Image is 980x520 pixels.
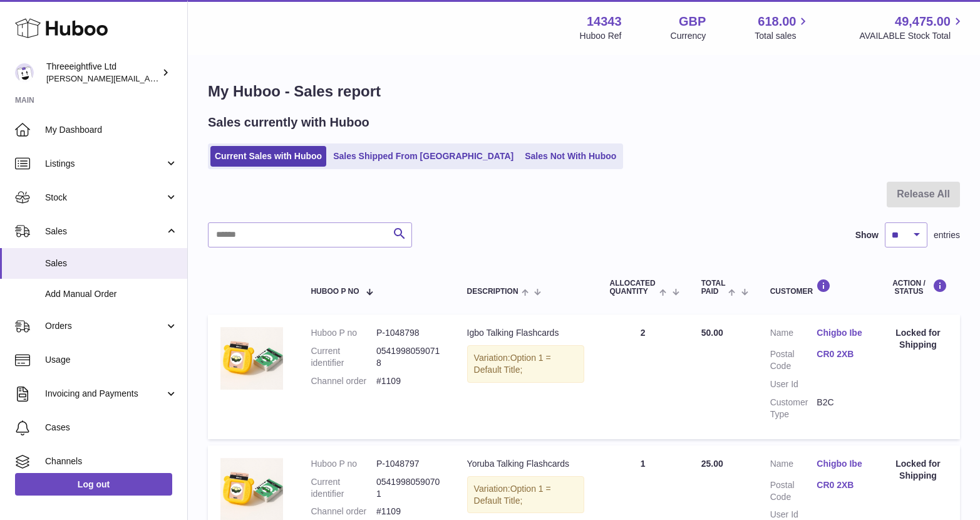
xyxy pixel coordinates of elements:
span: Description [467,288,518,296]
div: Locked for Shipping [889,458,947,482]
span: 25.00 [701,459,723,469]
dd: #1109 [376,506,442,517]
dd: 05419980590718 [376,345,442,369]
div: Variation: [467,476,585,514]
a: Current Sales with Huboo [210,146,326,167]
span: Usage [45,354,178,366]
span: Channels [45,455,178,467]
a: Log out [15,473,172,496]
dt: Customer Type [770,397,817,420]
div: Igbo Talking Flashcards [467,327,585,339]
div: Huboo Ref [580,30,622,42]
span: [PERSON_NAME][EMAIL_ADDRESS][DOMAIN_NAME] [46,73,251,83]
span: Sales [45,257,178,269]
dt: Channel order [311,375,376,387]
span: Total sales [755,30,810,42]
span: AVAILABLE Stock Total [859,30,965,42]
span: 49,475.00 [895,13,951,30]
dt: Current identifier [311,476,376,500]
a: Sales Not With Huboo [520,146,621,167]
dd: P-1048798 [376,327,442,339]
span: ALLOCATED Quantity [609,279,656,296]
span: Stock [45,192,165,204]
span: entries [934,229,960,241]
dt: Channel order [311,506,376,517]
a: CR0 2XB [817,348,864,360]
span: Sales [45,226,165,237]
span: Cases [45,422,178,434]
span: Huboo P no [311,288,359,296]
dt: Current identifier [311,345,376,369]
dt: Huboo P no [311,458,376,470]
img: james@threeeightfive.co [15,63,34,82]
dt: User Id [770,378,817,390]
span: Orders [45,320,165,332]
div: Customer [770,279,864,296]
dd: 05419980590701 [376,476,442,500]
dd: P-1048797 [376,458,442,470]
span: Listings [45,158,165,170]
strong: 14343 [587,13,622,30]
div: Variation: [467,345,585,383]
td: 2 [597,315,688,439]
dd: #1109 [376,375,442,387]
dt: Postal Code [770,479,817,503]
span: 618.00 [758,13,796,30]
h2: Sales currently with Huboo [208,114,369,131]
div: Locked for Shipping [889,327,947,351]
a: 618.00 Total sales [755,13,810,42]
span: Add Manual Order [45,288,178,300]
div: Yoruba Talking Flashcards [467,458,585,470]
h1: My Huboo - Sales report [208,81,960,101]
span: My Dashboard [45,124,178,136]
strong: GBP [679,13,706,30]
a: Sales Shipped From [GEOGRAPHIC_DATA] [329,146,518,167]
div: Threeeightfive Ltd [46,61,159,85]
div: Currency [671,30,706,42]
dt: Name [770,327,817,342]
a: Chigbo Ibe [817,458,864,470]
span: Option 1 = Default Title; [474,484,551,506]
img: Twi_Talking_Flashcards.jpg [220,327,283,390]
dt: Postal Code [770,348,817,372]
span: Invoicing and Payments [45,388,165,400]
dd: B2C [817,397,864,420]
dt: Huboo P no [311,327,376,339]
a: Chigbo Ibe [817,327,864,339]
a: CR0 2XB [817,479,864,491]
span: Option 1 = Default Title; [474,353,551,375]
a: 49,475.00 AVAILABLE Stock Total [859,13,965,42]
dt: Name [770,458,817,473]
label: Show [855,229,879,241]
span: 50.00 [701,328,723,338]
div: Action / Status [889,279,947,296]
span: Total paid [701,279,726,296]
